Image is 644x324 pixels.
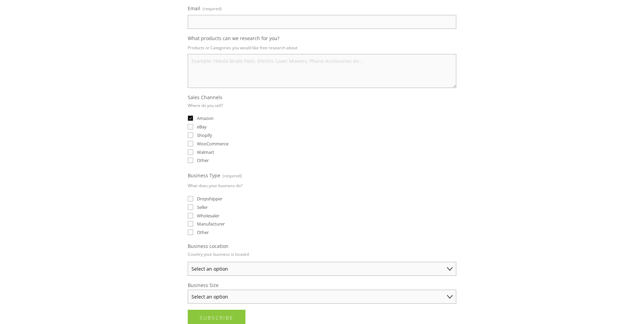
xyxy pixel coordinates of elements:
[188,204,193,210] input: Seller
[197,229,209,235] span: Other
[188,221,193,227] input: Manufacturer
[223,171,242,181] span: (required)
[188,282,219,288] span: Business Size
[188,158,193,163] input: Other
[197,141,228,147] span: WooCommerce
[188,43,456,53] p: Products or Categories you would like free research about
[197,157,209,163] span: Other
[197,132,212,138] span: Shopify
[188,196,193,201] input: Dropshipper
[188,262,456,276] select: Business Location
[188,213,193,218] input: Wholesaler
[197,196,222,202] span: Dropshipper
[188,35,279,41] span: What products can we research for you?
[197,213,219,219] span: Wholesaler
[188,249,249,259] p: Country your business is located
[203,4,222,14] span: (required)
[188,141,193,146] input: WooCommerce
[188,230,193,235] input: Other
[188,94,222,101] span: Sales Channels
[188,101,223,110] p: Where do you sell?
[188,181,242,191] p: What does your business do?
[188,124,193,129] input: eBay
[197,124,207,130] span: eBay
[188,5,200,12] span: Email
[197,221,225,227] span: Manufacturer
[197,115,214,121] span: Amazon
[197,204,208,210] span: Seller
[197,149,214,155] span: Walmart
[188,243,228,249] span: Business Location
[188,132,193,138] input: Shopify
[188,290,456,304] select: Business Size
[188,115,193,121] input: Amazon
[188,149,193,155] input: Walmart
[188,172,220,179] span: Business Type
[200,314,234,321] span: Subscribe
